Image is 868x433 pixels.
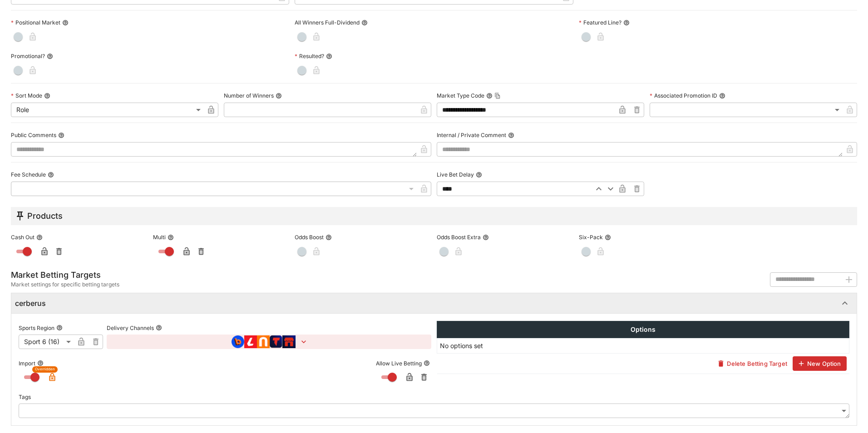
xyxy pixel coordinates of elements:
[437,171,474,178] p: Live Bet Delay
[19,359,35,367] p: Import
[56,325,63,331] button: Sports Region
[486,93,493,99] button: Market Type CodeCopy To Clipboard
[270,335,282,348] img: brand
[257,335,270,348] img: brand
[19,335,74,349] div: Sport 6 (16)
[153,233,166,241] p: Multi
[325,234,332,241] button: Odds Boost
[11,233,35,241] p: Cash Out
[156,325,162,331] button: Delivery Channels
[276,93,282,99] button: Number of Winners
[11,52,45,60] p: Promotional?
[579,19,621,26] p: Featured Line?
[295,233,324,241] p: Odds Boost
[11,19,60,26] p: Positional Market
[37,360,44,366] button: Import
[48,172,54,178] button: Fee Schedule
[11,270,119,280] h5: Market Betting Targets
[361,20,368,26] button: All Winners Full-Dividend
[224,92,274,99] p: Number of Winners
[437,338,849,354] td: No options set
[295,19,360,26] p: All Winners Full-Dividend
[437,92,484,99] p: Market Type Code
[376,359,422,367] p: Allow Live Betting
[58,132,64,138] button: Public Comments
[232,335,244,348] img: brand
[605,234,611,241] button: Six-Pack
[27,211,63,221] h5: Products
[719,93,725,99] button: Associated Promotion ID
[282,335,296,348] img: brand
[11,131,56,139] p: Public Comments
[62,20,69,26] button: Positional Market
[19,324,54,332] p: Sports Region
[47,53,53,59] button: Promotional?
[793,356,847,371] button: New Option
[424,360,430,366] button: Allow Live Betting
[483,234,489,241] button: Odds Boost Extra
[437,131,506,139] p: Internal / Private Comment
[579,233,603,241] p: Six-Pack
[15,299,46,308] h6: cerberus
[107,324,154,332] p: Delivery Channels
[244,335,257,348] img: brand
[326,53,332,59] button: Resulted?
[508,132,514,138] button: Internal / Private Comment
[623,20,630,26] button: Featured Line?
[11,280,119,289] span: Market settings for specific betting targets
[11,92,42,99] p: Sort Mode
[168,234,174,241] button: Multi
[11,171,46,178] p: Fee Schedule
[437,321,849,338] th: Options
[476,172,482,178] button: Live Bet Delay
[437,233,481,241] p: Odds Boost Extra
[11,103,204,117] div: Role
[44,93,50,99] button: Sort Mode
[712,356,792,371] button: Delete Betting Target
[36,234,43,241] button: Cash Out
[650,92,717,99] p: Associated Promotion ID
[494,93,501,99] button: Copy To Clipboard
[295,52,324,60] p: Resulted?
[35,366,55,372] span: Overridden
